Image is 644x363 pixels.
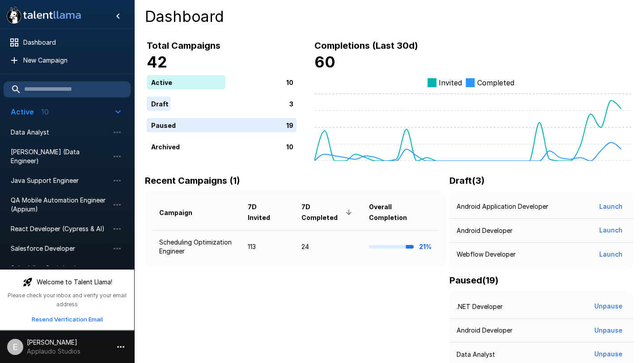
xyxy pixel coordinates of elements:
button: Launch [596,198,626,215]
b: 60 [314,53,335,71]
td: Scheduling Optimization Engineer [152,230,241,263]
p: 10 [286,142,293,151]
button: Launch [596,222,626,239]
p: .NET Developer [457,302,503,311]
p: 10 [286,77,293,87]
p: Android Application Developer [457,202,548,211]
span: Campaign [159,207,204,218]
p: 3 [289,99,293,108]
button: Launch [596,246,626,263]
p: Data Analyst [457,350,495,359]
span: 7D Invited [248,202,287,223]
b: 42 [147,53,167,71]
b: Recent Campaigns (1) [145,175,240,186]
b: Total Campaigns [147,40,220,51]
p: 19 [286,120,293,130]
h4: Dashboard [145,7,633,26]
button: Unpause [591,346,626,363]
b: Paused ( 19 ) [449,275,499,286]
button: Unpause [591,298,626,315]
span: Overall Completion [369,202,432,223]
p: Android Developer [457,226,513,235]
td: 24 [294,230,362,263]
b: Draft ( 3 ) [449,175,485,186]
span: 7D Completed [301,202,355,223]
b: Completions (Last 30d) [314,40,418,51]
button: Unpause [591,322,626,339]
b: 21% [419,243,432,250]
p: Webflow Developer [457,250,516,259]
td: 113 [241,230,294,263]
p: Android Developer [457,326,513,335]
